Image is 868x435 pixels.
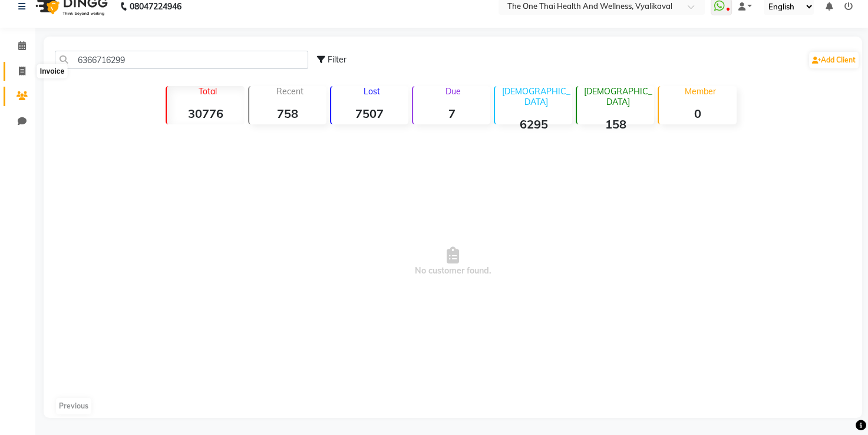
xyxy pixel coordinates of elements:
[577,117,654,131] strong: 158
[249,106,326,121] strong: 758
[171,86,244,97] p: Total
[44,129,862,394] span: No customer found.
[809,52,859,68] a: Add Client
[331,106,408,121] strong: 7507
[55,51,308,69] input: Search by Name/Mobile/Email/Code
[254,86,326,97] p: Recent
[37,64,67,78] div: Invoice
[582,86,654,107] p: [DEMOGRAPHIC_DATA]
[336,86,408,97] p: Lost
[495,117,572,131] strong: 6295
[659,106,736,121] strong: 0
[415,86,490,97] p: Due
[500,86,572,107] p: [DEMOGRAPHIC_DATA]
[664,86,736,97] p: Member
[167,106,244,121] strong: 30776
[413,106,490,121] strong: 7
[328,54,346,65] span: Filter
